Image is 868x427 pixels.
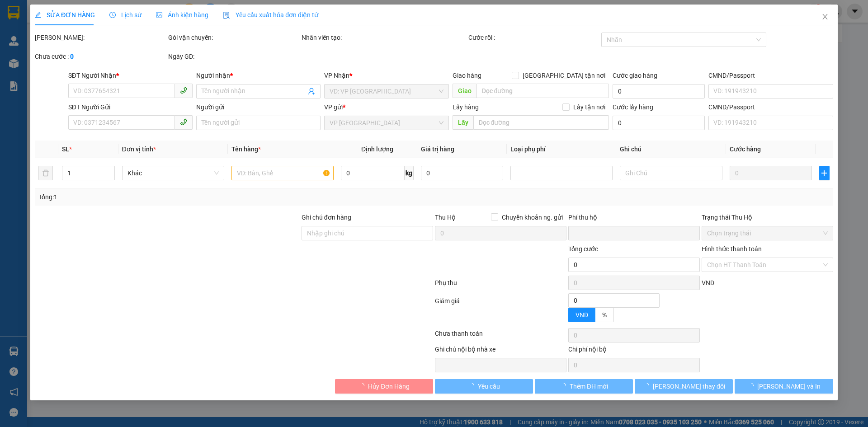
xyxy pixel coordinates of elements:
[613,84,705,99] input: Cước giao hàng
[635,379,733,394] button: [PERSON_NAME] thay đổi
[421,145,454,153] span: Giá trị hàng
[702,279,714,286] span: VND
[35,12,41,18] span: edit
[196,102,321,112] div: Người gửi
[747,383,757,389] span: loading
[707,226,828,240] span: Chọn trạng thái
[168,52,300,61] div: Ngày GD:
[38,166,53,180] button: delete
[330,116,443,130] span: VP Đà Lạt
[602,311,607,319] span: %
[568,212,700,226] div: Phí thu hộ
[35,11,95,19] span: SỬA ĐƠN HÀNG
[620,166,722,180] input: Ghi Chú
[757,381,821,391] span: [PERSON_NAME] và In
[302,226,433,240] input: Ghi chú đơn hàng
[568,344,700,358] div: Chi phí nội bộ
[653,381,725,391] span: [PERSON_NAME] thay đổi
[231,145,261,153] span: Tên hàng
[325,102,449,112] div: VP gửi
[576,311,588,319] span: VND
[38,192,335,202] div: Tổng: 1
[453,84,476,98] span: Giao
[435,379,533,394] button: Yêu cầu
[223,12,230,19] img: icon
[702,245,762,253] label: Hình thức thanh toán
[231,166,334,180] input: VD: Bàn, Ghế
[435,344,566,358] div: Ghi chú nội bộ nhà xe
[730,145,761,153] span: Cước hàng
[453,103,479,111] span: Lấy hàng
[62,145,70,153] span: SL
[821,13,829,20] span: close
[568,245,598,253] span: Tổng cước
[35,52,166,61] div: Chưa cước :
[468,33,600,42] div: Cước rồi :
[223,11,318,19] span: Yêu cầu xuất hóa đơn điện tử
[613,103,653,111] label: Cước lấy hàng
[730,166,812,180] input: 0
[519,70,609,80] span: [GEOGRAPHIC_DATA] tận nơi
[168,33,300,42] div: Gói vận chuyển:
[812,5,838,30] button: Close
[180,118,187,126] span: phone
[535,379,633,394] button: Thêm ĐH mới
[708,70,833,80] div: CMND/Passport
[453,72,481,79] span: Giao hàng
[70,53,74,60] b: 0
[617,141,726,158] th: Ghi chú
[498,212,566,222] span: Chuyển khoản ng. gửi
[325,72,350,79] span: VP Nhận
[68,102,193,112] div: SĐT Người Gửi
[156,11,208,19] span: Ảnh kiện hàng
[735,379,833,394] button: [PERSON_NAME] và In
[478,381,500,391] span: Yêu cầu
[361,145,393,153] span: Định lượng
[434,296,567,326] div: Giảm giá
[819,166,829,180] button: plus
[35,33,166,42] div: [PERSON_NAME]:
[156,12,162,18] span: picture
[109,11,142,19] span: Lịch sử
[473,115,609,130] input: Dọc đường
[570,102,609,112] span: Lấy tận nơi
[560,383,570,389] span: loading
[507,141,616,158] th: Loại phụ phí
[613,116,705,130] input: Cước lấy hàng
[405,166,414,180] span: kg
[453,115,473,130] span: Lấy
[468,383,478,389] span: loading
[122,145,156,153] span: Đơn vị tính
[613,72,657,79] label: Cước giao hàng
[180,87,187,94] span: phone
[68,70,193,80] div: SĐT Người Nhận
[476,84,609,98] input: Dọc đường
[435,214,456,221] span: Thu Hộ
[368,381,410,391] span: Hủy Đơn Hàng
[358,383,368,389] span: loading
[109,12,116,18] span: clock-circle
[302,214,351,221] label: Ghi chú đơn hàng
[335,379,433,394] button: Hủy Đơn Hàng
[308,88,316,95] span: user-add
[196,70,321,80] div: Người nhận
[127,166,219,180] span: Khác
[820,169,829,177] span: plus
[302,33,467,42] div: Nhân viên tạo:
[643,383,653,389] span: loading
[708,102,833,112] div: CMND/Passport
[702,212,833,222] div: Trạng thái Thu Hộ
[434,328,567,344] div: Chưa thanh toán
[434,278,567,294] div: Phụ thu
[570,381,608,391] span: Thêm ĐH mới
